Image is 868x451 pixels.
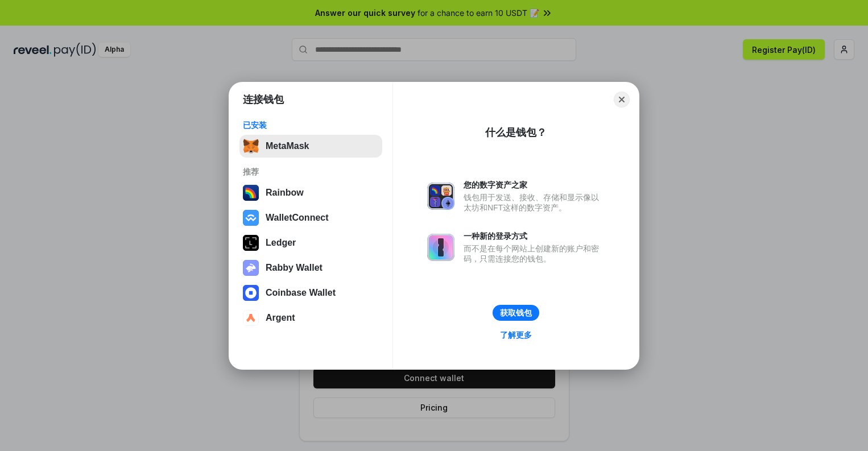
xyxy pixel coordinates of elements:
div: 了解更多 [500,330,532,340]
img: svg+xml,%3Csvg%20xmlns%3D%22http%3A%2F%2Fwww.w3.org%2F2000%2Fsvg%22%20fill%3D%22none%22%20viewBox... [243,260,259,276]
button: Argent [239,307,382,329]
img: svg+xml,%3Csvg%20width%3D%22120%22%20height%3D%22120%22%20viewBox%3D%220%200%20120%20120%22%20fil... [243,185,259,201]
button: Close [614,92,630,107]
div: MetaMask [266,141,309,151]
div: 获取钱包 [500,308,532,318]
div: Rainbow [266,188,304,198]
img: svg+xml,%3Csvg%20xmlns%3D%22http%3A%2F%2Fwww.w3.org%2F2000%2Fsvg%22%20fill%3D%22none%22%20viewBox... [427,234,454,261]
img: svg+xml,%3Csvg%20width%3D%2228%22%20height%3D%2228%22%20viewBox%3D%220%200%2028%2028%22%20fill%3D... [243,285,259,301]
div: 钱包用于发送、接收、存储和显示像以太坊和NFT这样的数字资产。 [464,192,605,213]
button: 获取钱包 [493,305,539,321]
div: 推荐 [243,167,379,177]
div: Argent [266,313,295,323]
div: 什么是钱包？ [485,126,547,139]
img: svg+xml,%3Csvg%20width%3D%2228%22%20height%3D%2228%22%20viewBox%3D%220%200%2028%2028%22%20fill%3D... [243,310,259,326]
img: svg+xml,%3Csvg%20xmlns%3D%22http%3A%2F%2Fwww.w3.org%2F2000%2Fsvg%22%20width%3D%2228%22%20height%3... [243,235,259,251]
div: Ledger [266,238,296,248]
button: Rainbow [239,181,382,204]
button: WalletConnect [239,206,382,229]
h1: 连接钱包 [243,93,284,106]
div: Rabby Wallet [266,263,323,273]
button: Rabby Wallet [239,256,382,279]
img: svg+xml,%3Csvg%20fill%3D%22none%22%20height%3D%2233%22%20viewBox%3D%220%200%2035%2033%22%20width%... [243,138,259,154]
div: 一种新的登录方式 [464,231,605,241]
button: MetaMask [239,135,382,158]
div: 您的数字资产之家 [464,180,605,190]
div: Coinbase Wallet [266,288,336,298]
div: WalletConnect [266,213,329,223]
img: svg+xml,%3Csvg%20xmlns%3D%22http%3A%2F%2Fwww.w3.org%2F2000%2Fsvg%22%20fill%3D%22none%22%20viewBox... [427,183,454,210]
button: Ledger [239,231,382,254]
img: svg+xml,%3Csvg%20width%3D%2228%22%20height%3D%2228%22%20viewBox%3D%220%200%2028%2028%22%20fill%3D... [243,210,259,226]
div: 而不是在每个网站上创建新的账户和密码，只需连接您的钱包。 [464,243,605,264]
a: 了解更多 [493,328,539,342]
div: 已安装 [243,120,379,130]
button: Coinbase Wallet [239,282,382,304]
